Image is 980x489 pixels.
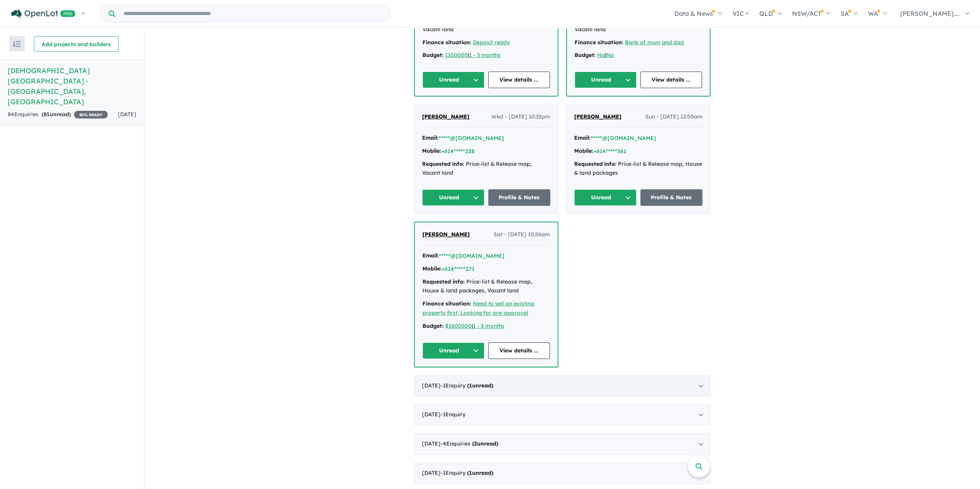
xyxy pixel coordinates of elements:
[422,113,469,120] span: [PERSON_NAME]
[441,440,498,447] span: - 4 Enquir ies
[34,36,119,52] button: Add projects and builders
[422,300,471,307] strong: Finance situation:
[422,51,550,60] div: |
[8,110,108,119] div: 84 Enquir ies
[575,52,596,58] strong: Budget:
[422,322,444,329] strong: Budget:
[422,160,464,167] strong: Requested info:
[118,111,136,118] span: [DATE]
[640,189,703,206] a: Profile & Notes
[422,322,550,331] div: |
[575,72,637,88] button: Unread
[422,160,550,178] div: Price-list & Release map, Vacant land
[469,52,501,58] a: 1 - 3 months
[574,134,591,141] strong: Email:
[414,462,710,484] div: [DATE]
[574,160,702,178] div: Price-list & Release map, House & land packages
[8,65,136,107] h5: [DEMOGRAPHIC_DATA][GEOGRAPHIC_DATA] - [GEOGRAPHIC_DATA] , [GEOGRAPHIC_DATA]
[606,52,614,58] a: Na
[422,277,550,296] div: Price-list & Release map, House & land packages, Vacant land
[422,231,470,238] span: [PERSON_NAME]
[441,469,493,476] span: - 1 Enquir y
[488,342,550,359] a: View details ...
[422,278,465,285] strong: Requested info:
[44,111,50,118] span: 81
[494,230,550,239] span: Sat - [DATE] 10:56am
[488,189,551,206] a: Profile & Notes
[574,112,622,122] a: [PERSON_NAME]
[422,265,442,272] strong: Mobile:
[625,39,684,46] a: Bank of mum and dad
[11,9,75,19] img: Openlot PRO Logo White
[473,322,504,329] a: 1 - 3 months
[42,111,71,118] strong: ( unread)
[574,160,616,167] strong: Requested info:
[422,342,484,359] button: Unread
[422,112,469,122] a: [PERSON_NAME]
[900,10,960,17] span: [PERSON_NAME]....
[491,112,550,122] span: Wed - [DATE] 10:32pm
[574,147,593,154] strong: Mobile:
[422,52,444,58] strong: Budget:
[422,230,470,239] a: [PERSON_NAME]
[414,433,710,455] div: [DATE]
[473,39,510,46] a: Deposit ready
[422,39,471,46] strong: Finance situation:
[441,382,493,389] span: - 1 Enquir y
[441,411,466,418] span: - 1 Enquir y
[422,252,439,259] strong: Email:
[575,39,623,46] strong: Finance situation:
[474,440,477,447] span: 2
[472,440,498,447] strong: ( unread)
[445,52,468,58] a: 1100000
[445,322,472,329] a: $1600000
[422,72,484,88] button: Unread
[645,112,702,122] span: Sun - [DATE] 12:05am
[574,113,622,120] span: [PERSON_NAME]
[13,41,21,47] img: sort.svg
[422,189,484,206] button: Unread
[414,404,710,426] div: [DATE]
[574,189,637,206] button: Unread
[640,72,702,88] a: View details ...
[422,147,441,154] strong: Mobile:
[469,382,472,389] span: 1
[575,51,702,60] div: |
[488,72,550,88] a: View details ...
[467,382,493,389] strong: ( unread)
[422,134,439,141] strong: Email:
[422,300,534,316] a: Need to sell an existing property first, Looking for pre-approval
[467,469,493,476] strong: ( unread)
[414,375,710,397] div: [DATE]
[117,5,389,22] input: Try estate name, suburb, builder or developer
[597,52,605,58] a: Na
[469,469,472,476] span: 1
[74,111,108,118] span: 20 % READY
